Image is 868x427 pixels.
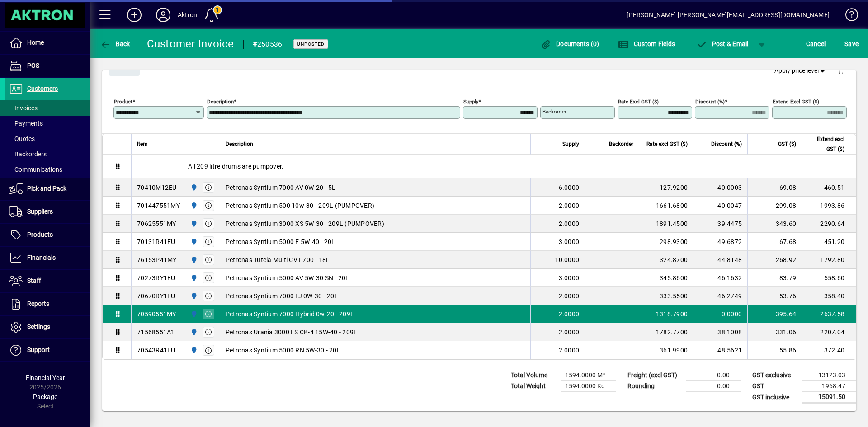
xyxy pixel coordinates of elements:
[137,237,175,246] div: 70131R41EU
[5,339,90,361] a: Support
[5,224,90,246] a: Products
[645,310,688,319] div: 1318.7900
[559,201,580,210] span: 2.0000
[9,135,35,142] span: Quotes
[645,346,688,355] div: 361.9900
[253,37,283,52] div: #250536
[807,134,844,154] span: Extend excl GST ($)
[137,201,180,210] div: 701447551MY
[147,37,234,51] div: Customer Invoice
[802,233,856,251] td: 451.20
[623,381,686,392] td: Rounding
[686,381,741,392] td: 0.00
[5,55,90,77] a: POS
[226,139,253,149] span: Description
[693,269,747,287] td: 46.1632
[778,139,796,149] span: GST ($)
[645,328,688,337] div: 1782.7700
[137,139,148,149] span: Item
[773,99,819,105] mat-label: Extend excl GST ($)
[9,104,38,112] span: Invoices
[120,7,149,23] button: Add
[27,185,66,192] span: Pick and Pack
[802,251,856,269] td: 1792.80
[188,201,198,211] span: HAMILTON
[645,219,688,228] div: 1891.4500
[559,237,580,246] span: 3.0000
[802,215,856,233] td: 2290.64
[27,85,58,92] span: Customers
[9,166,62,173] span: Communications
[137,346,175,355] div: 70543R41EU
[711,139,742,149] span: Discount (%)
[109,60,140,76] button: Close
[26,374,65,381] span: Financial Year
[696,40,749,47] span: ost & Email
[559,183,580,192] span: 6.0000
[802,269,856,287] td: 558.60
[559,291,580,300] span: 2.0000
[559,346,580,355] span: 2.0000
[747,305,802,323] td: 395.64
[562,139,579,149] span: Supply
[561,381,616,392] td: 1594.0000 Kg
[616,36,677,52] button: Custom Fields
[506,370,561,381] td: Total Volume
[747,269,802,287] td: 83.79
[27,254,56,261] span: Financials
[774,66,827,75] span: Apply price level
[188,255,198,265] span: HAMILTON
[5,116,90,131] a: Payments
[188,309,198,319] span: HAMILTON
[27,300,49,307] span: Reports
[623,370,686,381] td: Freight (excl GST)
[555,255,579,264] span: 10.0000
[802,323,856,341] td: 2207.04
[5,162,90,177] a: Communications
[645,183,688,192] div: 127.9200
[802,178,856,197] td: 460.51
[693,178,747,197] td: 40.0003
[609,139,633,149] span: Backorder
[226,201,374,210] span: Petronas Syntium 500 10w-30 - 209L (PUMPOVER)
[806,37,826,51] span: Cancel
[802,305,856,323] td: 2637.58
[541,40,599,47] span: Documents (0)
[747,178,802,197] td: 69.08
[297,41,325,47] span: Unposted
[137,183,177,192] div: 70410M12EU
[226,273,349,282] span: Petronas Syntium 5000 AV 5W-30 SN - 20L
[802,370,856,381] td: 13123.03
[463,99,478,105] mat-label: Supply
[748,392,802,403] td: GST inclusive
[226,346,340,355] span: Petronas Syntium 5000 RN 5W-30 - 20L
[27,39,44,46] span: Home
[693,197,747,215] td: 40.0047
[747,287,802,305] td: 53.76
[188,237,198,247] span: HAMILTON
[802,392,856,403] td: 15091.50
[693,233,747,251] td: 49.6872
[5,201,90,223] a: Suppliers
[5,32,90,54] a: Home
[137,310,176,319] div: 70590551MY
[712,40,716,47] span: P
[802,381,856,392] td: 1968.47
[559,219,580,228] span: 2.0000
[842,36,861,52] button: Save
[188,345,198,355] span: HAMILTON
[747,251,802,269] td: 268.92
[188,273,198,283] span: HAMILTON
[645,201,688,210] div: 1661.6800
[693,215,747,233] td: 39.4475
[559,273,580,282] span: 3.0000
[538,36,602,52] button: Documents (0)
[226,183,336,192] span: Petronas Syntium 7000 AV 0W-20 - 5L
[561,370,616,381] td: 1594.0000 M³
[5,247,90,269] a: Financials
[226,237,335,246] span: Petronas Syntium 5000 E 5W-40 - 20L
[693,305,747,323] td: 0.0000
[559,328,580,337] span: 2.0000
[695,99,725,105] mat-label: Discount (%)
[5,316,90,338] a: Settings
